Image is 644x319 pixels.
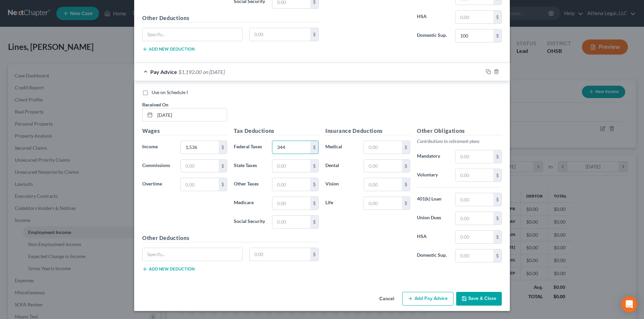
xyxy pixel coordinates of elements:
div: $ [402,160,410,172]
div: $ [310,141,318,154]
div: $ [402,141,410,154]
div: $ [310,160,318,172]
div: Open Intercom Messenger [621,296,637,312]
input: 0.00 [455,249,493,262]
div: $ [219,160,227,172]
label: Mandatory [414,150,452,163]
input: 0.00 [181,178,219,191]
div: $ [310,197,318,210]
input: 0.00 [455,193,493,206]
input: 0.00 [455,212,493,225]
input: 0.00 [364,197,402,210]
input: 0.00 [455,231,493,243]
div: $ [493,212,501,225]
label: 401(k) Loan [414,193,452,206]
div: $ [493,150,501,163]
div: $ [219,178,227,191]
span: Received On [142,102,168,107]
label: Other Taxes [230,178,269,191]
label: Medical [322,141,360,154]
div: $ [493,169,501,182]
input: MM/DD/YYYY [155,108,227,121]
input: 0.00 [455,150,493,163]
div: $ [493,193,501,206]
input: 0.00 [250,248,311,261]
h5: Tax Deductions [234,127,319,135]
label: Domestic Sup. [414,249,452,262]
span: Use on Schedule I [152,89,188,95]
span: $1,192.00 [178,69,202,75]
label: Medicare [230,196,269,210]
label: Life [322,196,360,210]
input: 0.00 [250,28,311,41]
label: Domestic Sup. [414,29,452,43]
button: Save & Close [456,292,502,306]
input: 0.00 [364,160,402,172]
div: $ [310,178,318,191]
input: 0.00 [272,160,310,172]
label: Commissions [139,159,177,173]
button: Add new deduction [142,266,195,272]
input: 0.00 [272,216,310,228]
input: 0.00 [364,178,402,191]
label: Dental [322,159,360,173]
div: $ [310,248,318,261]
input: 0.00 [272,141,310,154]
input: 0.00 [364,141,402,154]
div: $ [402,197,410,210]
label: Voluntary [414,169,452,182]
div: $ [219,141,227,154]
div: $ [493,29,501,42]
label: Overtime [139,178,177,191]
label: Social Security [230,215,269,229]
input: 0.00 [455,11,493,23]
label: Vision [322,178,360,191]
input: 0.00 [455,169,493,182]
div: $ [493,249,501,262]
button: Add Pay Advice [402,292,453,306]
h5: Other Deductions [142,234,319,242]
label: Union Dues [414,212,452,225]
div: $ [493,231,501,243]
button: Cancel [374,293,399,306]
span: Income [142,144,158,149]
div: $ [493,11,501,23]
p: Contributions to retirement plans [417,138,502,145]
label: HSA [414,10,452,24]
input: 0.00 [455,29,493,42]
h5: Wages [142,127,227,135]
h5: Insurance Deductions [325,127,410,135]
input: 0.00 [272,178,310,191]
h5: Other Obligations [417,127,502,135]
div: $ [310,28,318,41]
div: $ [310,216,318,228]
input: Specify... [143,248,242,261]
label: Federal Taxes [230,141,269,154]
label: State Taxes [230,159,269,173]
div: $ [402,178,410,191]
input: 0.00 [272,197,310,210]
label: HSA [414,230,452,244]
button: Add new deduction [142,47,195,52]
span: Pay Advice [150,69,177,75]
h5: Other Deductions [142,14,319,22]
input: 0.00 [181,160,219,172]
input: 0.00 [181,141,219,154]
input: Specify... [143,28,242,41]
span: on [DATE] [203,69,225,75]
